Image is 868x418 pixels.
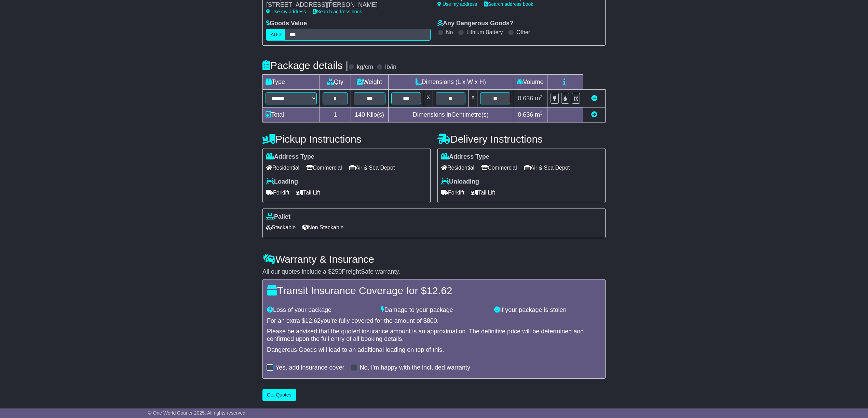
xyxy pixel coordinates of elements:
a: Search address book [313,9,362,14]
span: m [535,95,543,102]
a: Remove this item [591,95,597,102]
span: 140 [355,111,365,118]
label: Address Type [441,153,489,161]
label: AUD [266,29,285,41]
label: Pallet [266,213,290,221]
td: Type [263,75,320,90]
label: Address Type [266,153,314,161]
a: Use my address [437,1,477,7]
span: Tail Lift [471,187,495,198]
span: 12.62 [426,285,452,296]
div: Dangerous Goods will lead to an additional loading on top of this. [267,346,601,354]
h4: Delivery Instructions [437,133,606,145]
span: 12.62 [305,317,321,324]
div: All our quotes include a $ FreightSafe warranty. [262,268,606,276]
span: Forklift [441,187,464,198]
span: Residential [266,162,299,173]
label: Unloading [441,178,479,186]
label: Other [516,29,530,35]
span: Air & Sea Depot [349,162,395,173]
h4: Package details | [262,60,348,71]
sup: 3 [540,94,543,99]
label: Goods Value [266,20,307,27]
td: x [469,90,477,107]
label: No, I'm happy with the included warranty [360,364,470,372]
span: Commercial [481,162,517,173]
label: Any Dangerous Goods? [437,20,513,27]
label: Yes, add insurance cover [275,364,344,372]
label: Lithium Battery [466,29,503,35]
td: 1 [320,107,351,122]
span: Non Stackable [302,222,343,233]
div: Damage to your package [377,306,491,314]
td: Kilo(s) [351,107,388,122]
h4: Warranty & Insurance [262,254,606,265]
td: x [424,90,433,107]
h4: Pickup Instructions [262,133,431,145]
span: 0.636 [518,95,533,102]
td: Weight [351,75,388,90]
td: Dimensions (L x W x H) [388,75,513,90]
td: Dimensions in Centimetre(s) [388,107,513,122]
span: Commercial [306,162,342,173]
div: If your package is stolen [491,306,605,314]
td: Total [263,107,320,122]
label: lb/in [385,63,396,71]
span: © One World Courier 2025. All rights reserved. [148,410,247,416]
div: For an extra $ you're fully covered for the amount of $ . [267,317,601,325]
span: Residential [441,162,474,173]
div: Please be advised that the quoted insurance amount is an approximation. The definitive price will... [267,328,601,343]
td: Volume [513,75,547,90]
span: Stackable [266,222,296,233]
label: kg/cm [357,63,373,71]
span: 250 [331,268,342,275]
h4: Transit Insurance Coverage for $ [267,285,601,296]
span: 800 [427,317,437,324]
span: Tail Lift [296,187,320,198]
div: Loss of your package [263,306,377,314]
span: Air & Sea Depot [524,162,570,173]
a: Use my address [266,9,306,14]
a: Add new item [591,111,597,118]
span: 0.636 [518,111,533,118]
label: Loading [266,178,298,186]
span: m [535,111,543,118]
button: Get Quotes [262,389,296,401]
label: No [446,29,453,35]
span: Forklift [266,187,289,198]
div: [STREET_ADDRESS][PERSON_NAME] [266,1,424,9]
a: Search address book [484,1,533,7]
sup: 3 [540,111,543,116]
td: Qty [320,75,351,90]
